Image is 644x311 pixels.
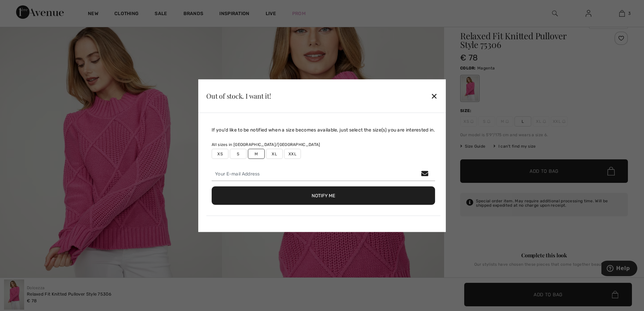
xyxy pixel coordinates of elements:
div: All sizes in [GEOGRAPHIC_DATA]/[GEOGRAPHIC_DATA] [212,141,435,147]
div: ✕ [431,89,438,103]
label: XXL [284,149,301,159]
label: S [230,149,247,159]
button: Notify Me [212,186,435,205]
div: If you'd like to be notified when a size becomes available, just select the size(s) you are inter... [212,126,435,133]
label: XL [266,149,283,159]
div: Out of stock. I want it! [206,93,271,99]
span: Help [15,5,29,11]
label: XS [212,149,228,159]
input: Your E-mail Address [212,167,435,181]
label: M [248,149,265,159]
